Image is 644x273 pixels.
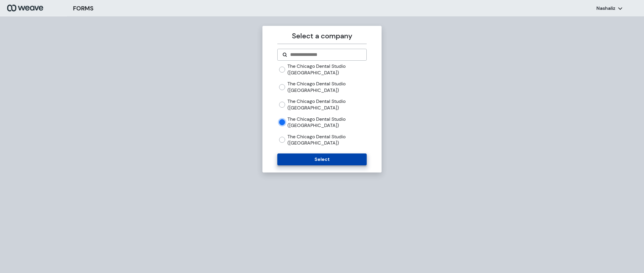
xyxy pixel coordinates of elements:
label: The Chicago Dental Studio ([GEOGRAPHIC_DATA]) [287,63,366,76]
input: Search [290,51,361,58]
p: Select a company [277,31,366,41]
button: Select [277,153,366,165]
h3: FORMS [73,4,94,13]
label: The Chicago Dental Studio ([GEOGRAPHIC_DATA]) [287,81,366,93]
label: The Chicago Dental Studio ([GEOGRAPHIC_DATA]) [287,116,366,129]
p: Nashaliz [596,5,615,12]
label: The Chicago Dental Studio ([GEOGRAPHIC_DATA]) [287,134,366,146]
label: The Chicago Dental Studio ([GEOGRAPHIC_DATA]) [287,98,366,111]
